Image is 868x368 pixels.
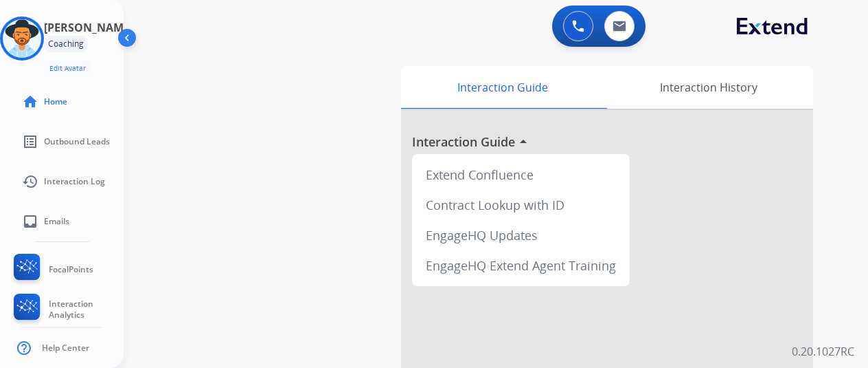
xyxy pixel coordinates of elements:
span: Outbound Leads [44,136,110,147]
span: Interaction Analytics [49,299,124,321]
div: Extend Confluence [418,160,624,190]
span: Home [44,96,67,107]
span: FocalPoints [49,264,93,275]
mat-icon: home [22,94,38,110]
div: Interaction Guide [401,66,604,109]
div: Coaching [44,36,88,52]
span: Help Center [42,343,89,354]
span: Interaction Log [44,176,105,187]
mat-icon: history [22,173,38,190]
a: Interaction Analytics [11,294,124,325]
div: EngageHQ Extend Agent Training [418,250,624,281]
img: avatar [3,19,41,58]
div: Contract Lookup with ID [418,190,624,220]
a: FocalPoints [11,254,93,285]
button: Edit Avatar [44,61,91,76]
mat-icon: inbox [22,213,38,230]
span: Emails [44,216,69,227]
h3: [PERSON_NAME] [44,19,133,36]
div: Interaction History [604,66,813,109]
div: EngageHQ Updates [418,220,624,250]
p: 0.20.1027RC [792,343,854,360]
mat-icon: list_alt [22,133,38,150]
